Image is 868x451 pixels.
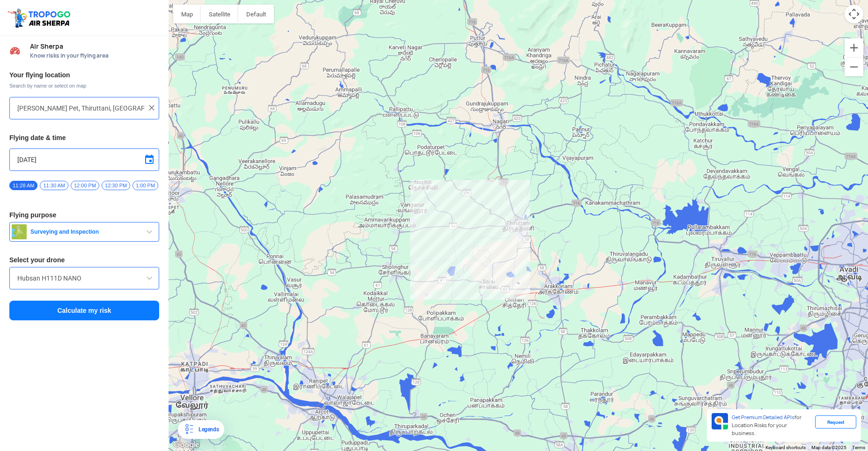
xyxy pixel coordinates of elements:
h3: Flying purpose [9,212,159,218]
img: Premium APIs [712,413,728,429]
input: Search your flying location [17,103,144,114]
input: Select Date [17,154,151,165]
img: ic_close.png [147,103,156,112]
span: 11:30 AM [40,181,68,190]
span: Map data ©2025 [811,445,846,450]
button: Zoom out [845,58,863,76]
h3: Select your drone [9,257,159,263]
span: Search by name or select on map [9,82,159,89]
a: Open this area in Google Maps (opens a new window) [171,439,202,451]
span: Air Sherpa [30,43,159,50]
button: Keyboard shortcuts [765,444,806,451]
img: Risk Scores [9,45,21,56]
span: 12:30 PM [102,181,130,190]
span: 12:00 PM [71,181,99,190]
span: Know risks in your flying area [30,52,159,59]
h3: Your flying location [9,72,159,78]
button: Show street map [173,5,201,23]
button: Map camera controls [845,5,863,23]
div: Request [815,415,856,429]
a: Terms [852,445,865,450]
h3: Flying date & time [9,134,159,141]
div: for Location Risks for your business. [728,413,815,438]
img: ic_tgdronemaps.svg [7,7,74,29]
button: Show satellite imagery [201,5,238,23]
img: Legends [184,424,195,435]
span: 11:28 AM [9,181,37,190]
span: 1:00 PM [132,181,158,190]
button: Zoom in [845,38,863,57]
span: Get Premium Detailed APIs [732,414,794,421]
div: Legends [195,424,219,435]
img: survey.png [12,224,27,239]
input: Search by name or Brand [17,273,151,284]
span: Surveying and Inspection [27,228,144,236]
button: Surveying and Inspection [9,222,159,242]
button: Calculate my risk [9,301,159,320]
img: Google [171,439,202,451]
